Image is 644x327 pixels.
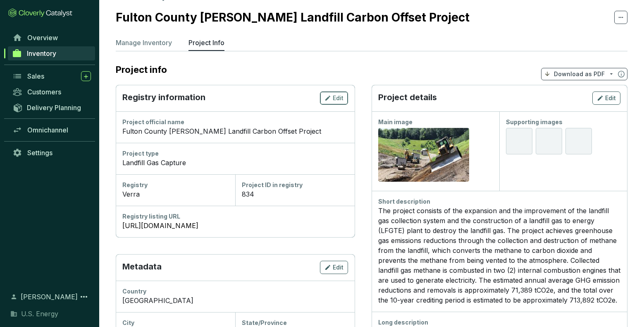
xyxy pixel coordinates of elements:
button: Edit [320,261,348,274]
div: Supporting images [506,118,620,126]
span: Edit [333,94,343,102]
span: Sales [27,72,44,80]
div: Short description [378,197,620,206]
div: Registry listing URL [122,212,348,221]
p: Download as PDF [554,70,605,78]
span: Omnichannel [27,126,68,134]
button: Edit [320,91,348,105]
h2: Fulton County [PERSON_NAME] Landfill Carbon Offset Project [116,9,470,26]
span: Settings [27,149,52,157]
div: Project official name [122,118,348,126]
div: The project consists of the expansion and the improvement of the landfill gas collection system a... [378,206,620,305]
a: Delivery Planning [8,101,95,114]
span: Delivery Planning [27,103,81,112]
div: Main image [378,118,493,126]
div: 834 [242,189,348,199]
a: Omnichannel [8,123,95,137]
span: Inventory [27,49,56,58]
span: Overview [27,34,58,42]
span: Edit [333,263,343,272]
span: Customers [27,88,61,96]
div: Long description [378,318,620,327]
div: Registry [122,181,229,189]
p: Project details [378,91,437,105]
p: Manage Inventory [116,38,172,48]
div: Project ID in registry [242,181,348,189]
div: [GEOGRAPHIC_DATA] [122,296,348,305]
a: [URL][DOMAIN_NAME] [122,221,348,231]
div: Country [122,287,348,296]
a: Overview [8,31,95,45]
div: Verra [122,189,229,199]
div: City [122,319,229,327]
h2: Project info [116,64,175,75]
a: Settings [8,146,95,160]
span: [PERSON_NAME] [21,292,78,302]
div: Landfill Gas Capture [122,158,348,168]
a: Customers [8,85,95,99]
p: Metadata [122,261,162,274]
a: Inventory [8,46,95,60]
span: Edit [605,94,616,102]
p: Project Info [188,38,224,48]
a: Sales [8,69,95,83]
div: Fulton County [PERSON_NAME] Landfill Carbon Offset Project [122,126,348,136]
button: Edit [592,91,620,105]
p: Registry information [122,91,205,105]
div: State/Province [242,319,348,327]
div: Project type [122,149,348,158]
span: U.S. Energy [21,309,58,319]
